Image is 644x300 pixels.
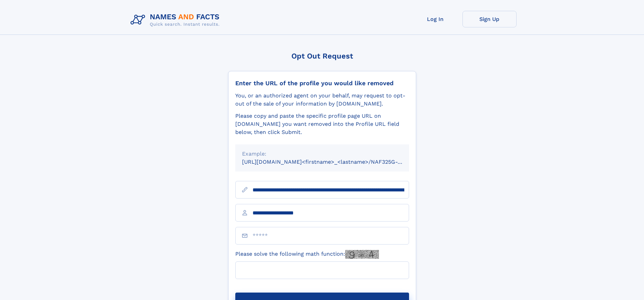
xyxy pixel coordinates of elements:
[235,250,379,259] label: Please solve the following math function:
[408,11,462,27] a: Log In
[242,159,422,165] small: [URL][DOMAIN_NAME]<firstname>_<lastname>/NAF325G-xxxxxxxx
[235,79,409,87] div: Enter the URL of the profile you would like removed
[235,112,409,136] div: Please copy and paste the specific profile page URL on [DOMAIN_NAME] you want removed into the Pr...
[235,92,409,108] div: You, or an authorized agent on your behalf, may request to opt-out of the sale of your informatio...
[228,52,416,60] div: Opt Out Request
[128,11,225,29] img: Logo Names and Facts
[242,150,402,158] div: Example:
[462,11,517,27] a: Sign Up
